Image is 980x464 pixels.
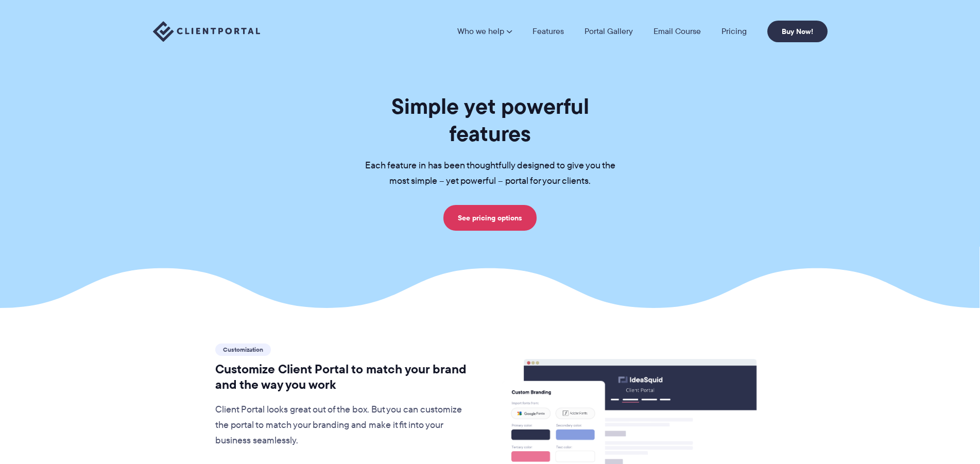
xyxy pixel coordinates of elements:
a: See pricing options [443,205,537,231]
h1: Simple yet powerful features [349,93,632,147]
a: Buy Now! [767,21,828,42]
h2: Customize Client Portal to match your brand and the way you work [215,362,475,392]
a: Pricing [721,27,747,36]
a: Features [532,27,564,36]
span: Customization [215,343,271,356]
a: Who we help [457,27,512,36]
p: Client Portal looks great out of the box. But you can customize the portal to match your branding... [215,402,475,449]
p: Each feature in has been thoughtfully designed to give you the most simple – yet powerful – porta... [349,158,632,189]
a: Portal Gallery [584,27,633,36]
a: Email Course [654,27,701,36]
